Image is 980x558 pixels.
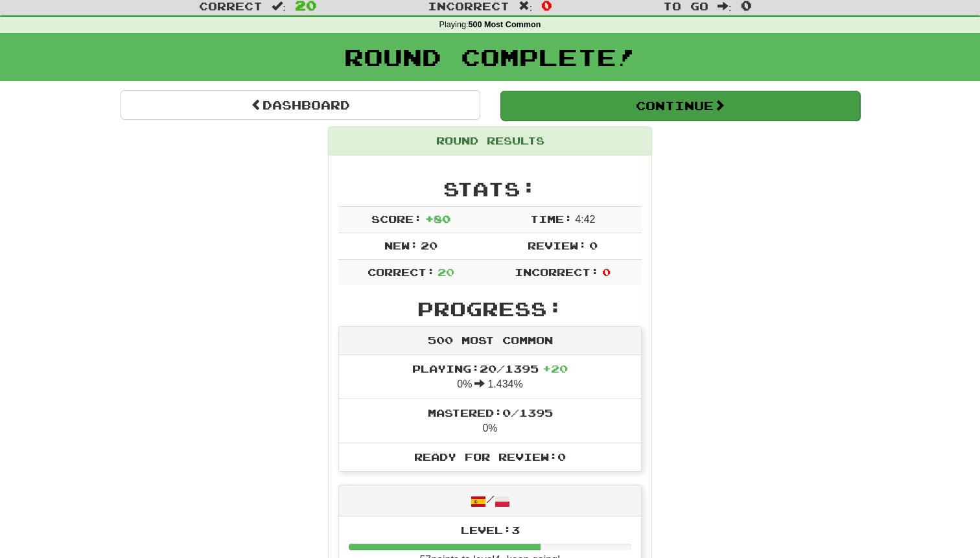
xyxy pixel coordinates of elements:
[542,362,568,375] span: + 20
[602,266,611,278] span: 0
[121,90,480,120] a: Dashboard
[515,266,599,278] span: Incorrect:
[272,1,286,12] span: :
[421,239,437,251] span: 20
[339,485,641,516] div: /
[329,127,651,156] div: Round Results
[528,239,587,251] span: Review:
[500,91,860,121] button: Continue
[338,298,642,320] h2: Progress:
[575,214,595,225] span: 4 : 42
[530,213,572,225] span: Time:
[425,213,450,225] span: + 80
[338,178,642,200] h2: Stats:
[468,20,541,29] strong: 500 Most Common
[5,44,975,70] h1: Round Complete!
[412,362,568,375] span: Playing: 20 / 1395
[437,266,454,278] span: 20
[717,1,732,12] span: :
[519,1,533,12] span: :
[589,239,598,251] span: 0
[461,524,520,536] span: Level: 3
[384,239,418,251] span: New:
[367,266,435,278] span: Correct:
[339,327,641,355] div: 500 Most Common
[428,406,553,419] span: Mastered: 0 / 1395
[339,399,641,443] li: 0%
[371,213,422,225] span: Score:
[339,355,641,399] li: 0% 1.434%
[414,450,566,463] span: Ready for Review: 0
